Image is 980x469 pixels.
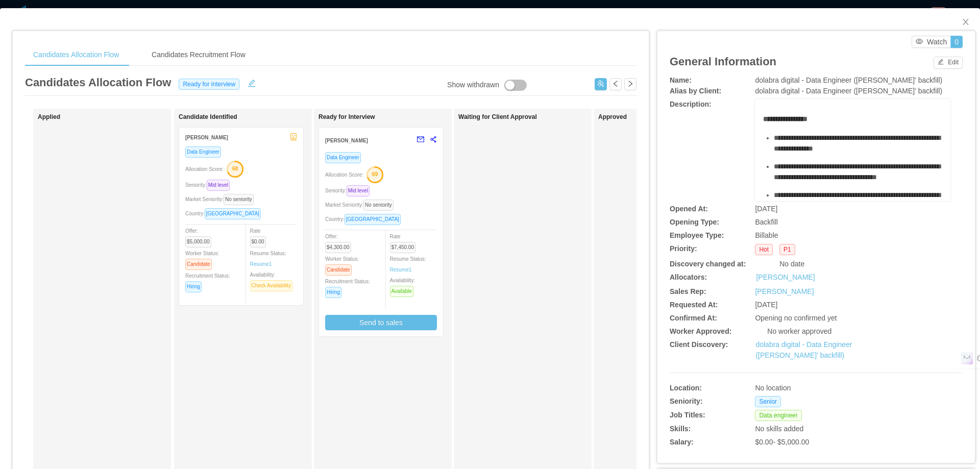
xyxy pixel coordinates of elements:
[185,166,224,172] span: Allocation Score:
[185,182,234,188] span: Seniority:
[755,287,814,295] a: [PERSON_NAME]
[670,384,702,392] b: Location:
[912,36,951,48] button: icon: eyeWatch
[755,438,809,446] span: $0.00 - $5,000.00
[755,383,901,393] div: No location
[755,76,942,84] span: dolabra digital - Data Engineer ([PERSON_NAME]' backfill)
[325,152,361,163] span: Data Engineer
[345,214,401,225] span: [GEOGRAPHIC_DATA]
[325,216,405,222] span: Country:
[430,136,437,143] span: share-alt
[390,286,413,297] span: Available
[670,397,703,405] b: Seniority:
[670,425,691,433] b: Skills:
[347,185,370,196] span: Mid level
[325,138,368,143] strong: [PERSON_NAME]
[325,172,363,178] span: Allocation Score:
[755,231,778,239] span: Billable
[755,87,942,95] span: dolabra digital - Data Engineer ([PERSON_NAME]' backfill)
[224,194,254,205] span: No seniority
[411,132,425,148] button: mail
[185,281,202,292] span: Hiring
[755,340,852,359] a: dolabra digital - Data Engineer ([PERSON_NAME]' backfill)
[325,279,370,295] span: Recruitment Status:
[950,36,963,48] button: 0
[670,231,724,239] b: Employee Type:
[755,314,837,322] span: Opening no confirmed yet
[250,251,286,267] span: Resume Status:
[755,99,950,201] div: rdw-wrapper
[185,228,215,244] span: Offer:
[325,256,359,273] span: Worker Status:
[951,8,980,37] button: Close
[779,244,795,255] span: P1
[185,251,219,267] span: Worker Status:
[185,196,258,202] span: Market Seniority:
[179,113,322,121] h1: Candidate Identified
[670,260,746,268] b: Discovery changed at:
[325,315,437,330] button: Send to sales
[670,340,728,349] b: Client Discovery:
[390,256,426,273] span: Resume Status:
[325,202,398,208] span: Market Seniority:
[755,244,773,255] span: Hot
[755,410,801,421] span: Data engineer
[372,171,378,177] text: 69
[670,287,706,295] b: Sales Rep:
[755,396,781,407] span: Senior
[670,327,731,335] b: Worker Approved:
[243,77,260,87] button: icon: edit
[318,113,461,121] h1: Ready for Interview
[934,57,963,69] button: icon: editEdit
[670,411,705,419] b: Job Titles:
[390,234,420,250] span: Rate
[595,78,607,90] button: icon: usergroup-add
[962,18,970,26] i: icon: close
[670,53,776,70] article: General Information
[670,218,719,226] b: Opening Type:
[624,78,636,90] button: icon: right
[767,327,831,335] span: No worker approved
[38,113,181,121] h1: Applied
[250,260,272,268] a: Resume1
[25,43,127,66] div: Candidates Allocation Flow
[185,135,228,140] strong: [PERSON_NAME]
[325,287,341,298] span: Hiring
[325,188,374,193] span: Seniority:
[185,211,265,216] span: Country:
[756,272,815,283] a: [PERSON_NAME]
[325,234,355,250] span: Offer:
[670,273,707,281] b: Allocators:
[250,280,293,291] span: Check Availability
[670,87,721,95] b: Alias by Client:
[205,208,261,219] span: [GEOGRAPHIC_DATA]
[390,266,412,274] a: Resume1
[250,228,270,244] span: Rate
[670,301,718,309] b: Requested At:
[25,74,171,91] article: Candidates Allocation Flow
[447,80,499,91] div: Show withdrawn
[207,180,230,191] span: Mid level
[598,113,741,121] h1: Approved
[390,278,418,294] span: Availability:
[609,78,622,90] button: icon: left
[185,236,211,248] span: $5,000.00
[179,79,239,90] span: Ready for interview
[143,43,254,66] div: Candidates Recruitment Flow
[755,205,777,213] span: [DATE]
[755,301,777,309] span: [DATE]
[363,166,384,182] button: 69
[325,264,352,276] span: Candidate
[458,113,601,121] h1: Waiting for Client Approval
[779,260,804,268] span: No date
[232,165,238,171] text: 68
[390,242,416,253] span: $7,450.00
[670,76,692,84] b: Name:
[363,200,394,211] span: No seniority
[185,273,230,289] span: Recruitment Status:
[670,314,717,322] b: Confirmed At:
[670,244,697,253] b: Priority:
[185,146,221,158] span: Data Engineer
[290,133,297,140] span: robot
[755,218,777,226] span: Backfill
